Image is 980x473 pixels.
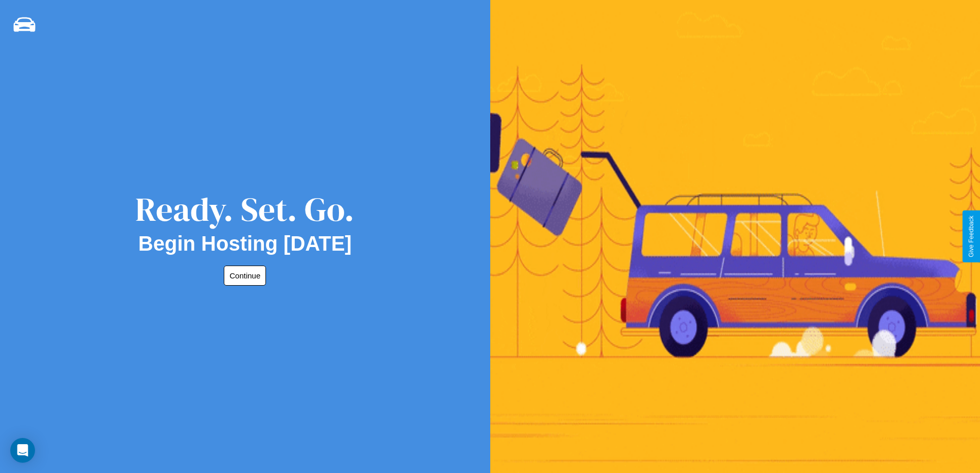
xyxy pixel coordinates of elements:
[224,266,266,286] button: Continue
[135,186,354,232] div: Ready. Set. Go.
[138,232,352,255] h2: Begin Hosting [DATE]
[10,438,35,463] div: Open Intercom Messenger
[968,216,975,257] div: Give Feedback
